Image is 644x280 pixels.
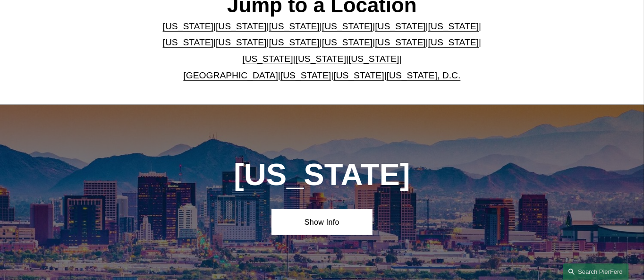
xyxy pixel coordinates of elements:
[322,37,373,47] a: [US_STATE]
[216,21,266,31] a: [US_STATE]
[271,209,373,235] a: Show Info
[375,21,425,31] a: [US_STATE]
[428,21,479,31] a: [US_STATE]
[348,54,399,64] a: [US_STATE]
[196,157,448,192] h1: [US_STATE]
[387,70,461,80] a: [US_STATE], D.C.
[322,21,373,31] a: [US_STATE]
[280,70,331,80] a: [US_STATE]
[428,37,479,47] a: [US_STATE]
[296,54,346,64] a: [US_STATE]
[163,37,213,47] a: [US_STATE]
[269,37,320,47] a: [US_STATE]
[269,21,320,31] a: [US_STATE]
[145,18,499,84] p: | | | | | | | | | | | | | | | | | |
[563,263,629,280] a: Search this site
[375,37,425,47] a: [US_STATE]
[333,70,384,80] a: [US_STATE]
[242,54,293,64] a: [US_STATE]
[216,37,266,47] a: [US_STATE]
[163,21,213,31] a: [US_STATE]
[183,70,278,80] a: [GEOGRAPHIC_DATA]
